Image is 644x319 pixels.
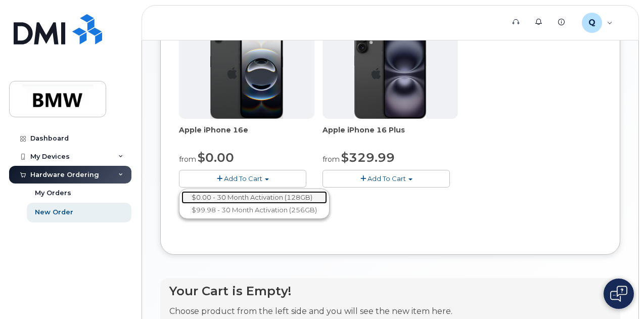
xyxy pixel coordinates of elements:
img: iphone16e.png [210,30,283,119]
span: $329.99 [341,150,395,165]
div: QTA6457 [575,13,620,33]
a: $99.98 - 30 Month Activation (256GB) [181,204,327,216]
div: Apple iPhone 16 Plus [323,125,458,145]
small: from [179,155,196,164]
a: $0.00 - 30 Month Activation (128GB) [181,191,327,204]
button: Add To Cart [179,170,306,188]
h4: Your Cart is Empty! [169,284,452,298]
button: Add To Cart [323,170,450,188]
img: Open chat [610,286,627,302]
p: Choose product from the left side and you will see the new item here. [169,306,452,317]
div: Apple iPhone 16e [179,125,314,145]
span: Q [588,17,595,29]
span: Add To Cart [367,174,406,183]
span: Add To Cart [224,174,262,183]
small: from [323,155,340,164]
img: iphone_16_plus.png [354,30,426,119]
span: $0.00 [198,150,234,165]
